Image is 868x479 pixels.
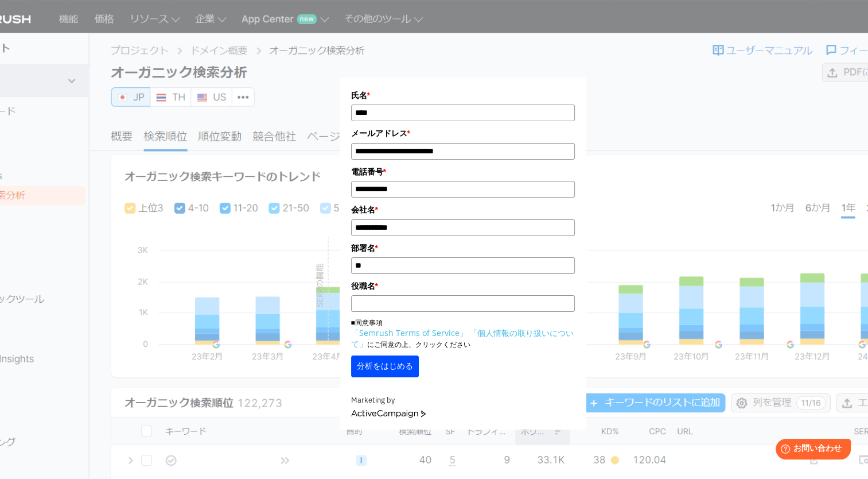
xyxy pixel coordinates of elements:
[351,89,575,102] label: 氏名
[351,327,468,338] a: 「Semrush Terms of Service」
[351,127,575,140] label: メールアドレス
[351,318,575,350] p: ■同意事項 にご同意の上、クリックください
[351,356,419,377] button: 分析をはじめる
[351,242,575,254] label: 部署名
[351,395,575,407] div: Marketing by
[351,280,575,292] label: 役職名
[351,327,574,349] a: 「個人情報の取り扱いについて」
[351,165,575,178] label: 電話番号
[766,434,855,466] iframe: Help widget launcher
[351,203,575,216] label: 会社名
